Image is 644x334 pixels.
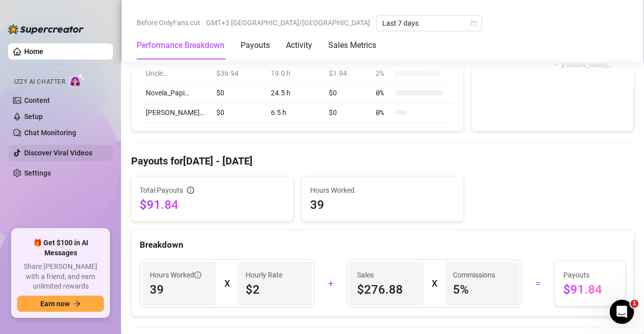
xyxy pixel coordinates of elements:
text: [PERSON_NAME]… [562,62,612,69]
article: Commissions [453,269,495,281]
td: $0 [323,83,370,103]
iframe: Intercom live chat [610,300,634,324]
img: logo-BBDzfeDw.svg [8,24,84,34]
div: Payouts [241,39,270,51]
h4: Payouts for [DATE] - [DATE] [131,154,634,168]
a: Home [24,47,43,55]
span: Izzy AI Chatter [14,77,65,87]
td: $1.94 [323,64,370,83]
div: X [432,275,437,292]
td: $0 [210,103,265,123]
span: Sales [357,269,416,281]
td: 19.0 h [265,64,323,83]
a: Discover Viral Videos [24,149,92,157]
div: Sales Metrics [328,39,376,51]
button: Earn nowarrow-right [17,296,104,312]
span: info-circle [187,187,194,194]
div: Breakdown [140,238,625,252]
td: 6.5 h [265,103,323,123]
span: 1 [630,300,638,308]
a: Chat Monitoring [24,129,76,137]
img: AI Chatter [69,73,85,88]
span: $91.84 [563,282,617,298]
div: Performance Breakdown [137,39,224,51]
span: Hours Worked [150,269,201,281]
div: = [528,275,548,292]
td: Uncle… [140,64,210,83]
span: 39 [150,282,208,298]
div: + [320,275,341,292]
span: 0 % [376,107,392,118]
span: Earn now [40,300,70,308]
span: arrow-right [74,300,81,307]
td: $0 [323,103,370,123]
span: 39 [310,197,455,213]
a: Setup [24,113,43,121]
span: calendar [471,20,477,26]
span: $276.88 [357,282,416,298]
span: Share [PERSON_NAME] with a friend, and earn unlimited rewards [17,262,104,292]
span: Payouts [563,269,617,281]
a: Content [24,96,50,104]
span: info-circle [194,271,201,279]
td: $0 [210,83,265,103]
div: X [224,275,229,292]
td: [PERSON_NAME]… [140,103,210,123]
span: Last 7 days [382,16,476,31]
td: Novela_Papi… [140,83,210,103]
span: GMT+3 [GEOGRAPHIC_DATA]/[GEOGRAPHIC_DATA] [206,15,370,30]
td: 24.5 h [265,83,323,103]
div: Activity [286,39,312,51]
span: 2 % [376,68,392,79]
span: $2 [246,282,304,298]
span: 0 % [376,87,392,98]
span: 5 % [453,282,511,298]
article: Hourly Rate [246,269,282,281]
span: Before OnlyFans cut [137,15,200,30]
span: 🎁 Get $100 in AI Messages [17,238,104,258]
td: $36.94 [210,64,265,83]
a: Settings [24,169,51,177]
span: Total Payouts [140,185,183,196]
span: $91.84 [140,197,285,213]
span: Hours Worked [310,185,455,196]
